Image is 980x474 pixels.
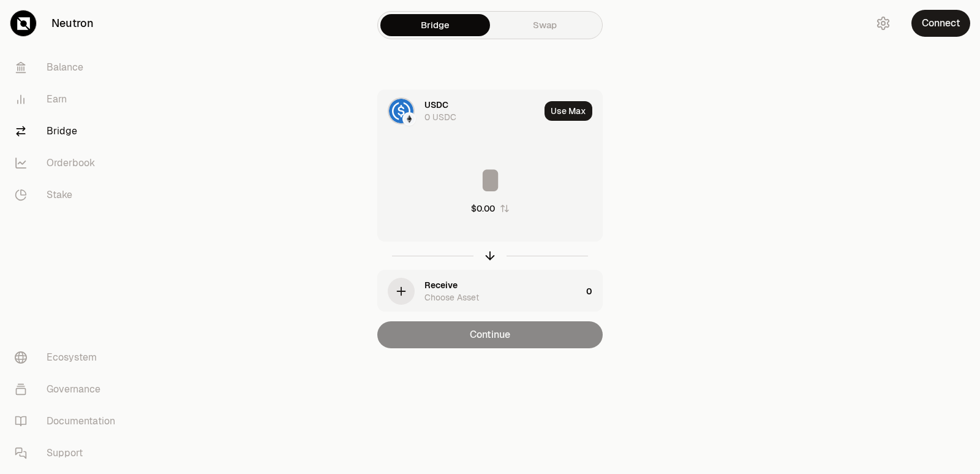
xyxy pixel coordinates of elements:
[911,10,970,37] button: Connect
[5,342,132,373] a: Ecosystem
[380,14,490,36] a: Bridge
[5,179,132,211] a: Stake
[424,111,456,123] div: 0 USDC
[5,52,132,83] a: Balance
[586,270,602,312] div: 0
[471,202,510,215] button: $0.00
[490,14,600,36] a: Swap
[545,101,592,121] button: Use Max
[424,279,458,291] div: Receive
[5,405,132,437] a: Documentation
[424,99,448,111] div: USDC
[5,437,132,469] a: Support
[378,90,540,132] div: USDC LogoEthereum LogoUSDC0 USDC
[471,202,495,215] div: $0.00
[5,147,132,179] a: Orderbook
[389,99,413,123] img: USDC Logo
[378,270,602,312] button: ReceiveChoose Asset0
[424,291,479,304] div: Choose Asset
[378,270,581,312] div: ReceiveChoose Asset
[5,83,132,115] a: Earn
[404,113,415,124] img: Ethereum Logo
[5,373,132,405] a: Governance
[5,115,132,147] a: Bridge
